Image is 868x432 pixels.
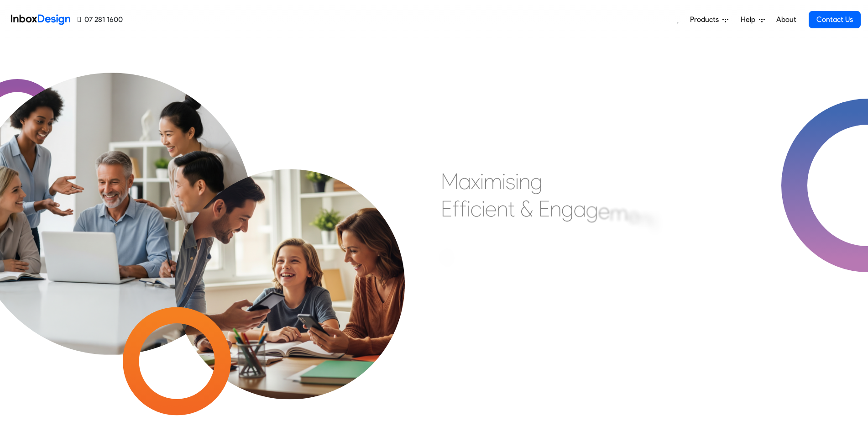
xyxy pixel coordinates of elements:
[467,195,471,222] div: i
[690,14,722,25] span: Products
[639,204,651,232] div: n
[480,168,484,195] div: i
[610,199,628,227] div: m
[484,168,502,195] div: m
[78,14,123,25] a: 07 281 1600
[441,168,459,195] div: M
[502,168,506,195] div: i
[460,195,467,222] div: f
[481,195,485,222] div: i
[628,201,639,229] div: e
[561,195,574,222] div: g
[658,212,662,239] div: ,
[146,111,434,399] img: parents_with_child.png
[539,195,550,222] div: E
[550,195,561,222] div: n
[471,195,481,222] div: c
[452,195,460,222] div: f
[497,195,508,222] div: n
[515,168,519,195] div: i
[574,195,586,222] div: a
[457,249,469,276] div: o
[686,11,732,29] a: Products
[441,168,662,305] div: Maximising Efficient & Engagement, Connecting Schools, Families, and Students.
[530,168,543,195] div: g
[508,195,515,222] div: t
[774,11,799,29] a: About
[520,195,533,222] div: &
[506,168,515,195] div: s
[737,11,769,29] a: Help
[651,208,658,235] div: t
[459,168,471,195] div: a
[441,244,457,271] div: C
[598,197,610,224] div: e
[485,195,497,222] div: e
[519,168,530,195] div: n
[441,195,452,222] div: E
[586,196,598,223] div: g
[809,11,861,28] a: Contact Us
[741,14,759,25] span: Help
[471,168,480,195] div: x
